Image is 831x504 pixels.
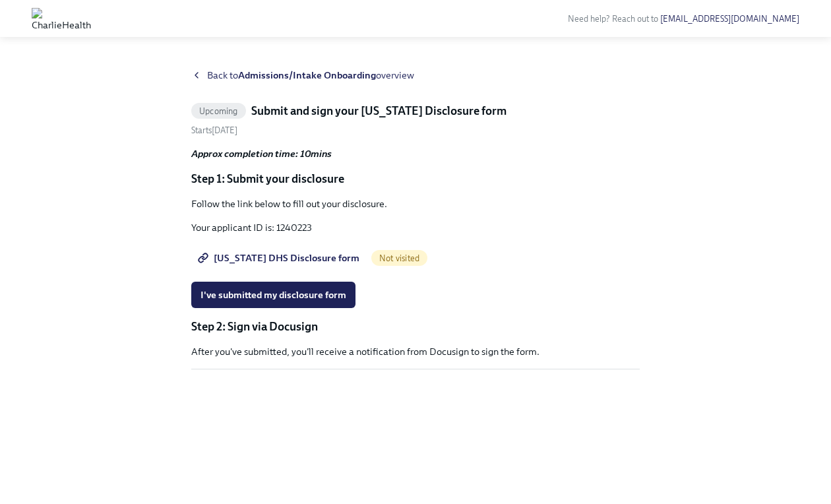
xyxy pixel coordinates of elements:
[191,148,332,160] strong: Approx completion time: 10mins
[371,253,427,263] span: Not visited
[32,8,91,29] img: CharlieHealth
[191,125,237,135] span: Starts [DATE]
[191,69,640,82] a: Back toAdmissions/Intake Onboardingoverview
[191,221,640,234] p: Your applicant ID is: 1240223
[191,319,640,334] p: Step 2: Sign via Docusign
[191,197,640,210] p: Follow the link below to fill out your disclosure.
[200,251,359,265] span: [US_STATE] DHS Disclosure form
[191,245,369,271] a: [US_STATE] DHS Disclosure form
[191,171,640,187] p: Step 1: Submit your disclosure
[568,14,799,24] span: Need help? Reach out to
[191,345,640,358] p: After you've submitted, you'll receive a notification from Docusign to sign the form.
[660,14,799,24] a: [EMAIL_ADDRESS][DOMAIN_NAME]
[238,69,376,81] strong: Admissions/Intake Onboarding
[207,69,414,82] span: Back to overview
[200,288,346,301] span: I've submitted my disclosure form
[251,103,507,119] h5: Submit and sign your [US_STATE] Disclosure form
[191,106,246,116] span: Upcoming
[191,282,355,308] button: I've submitted my disclosure form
